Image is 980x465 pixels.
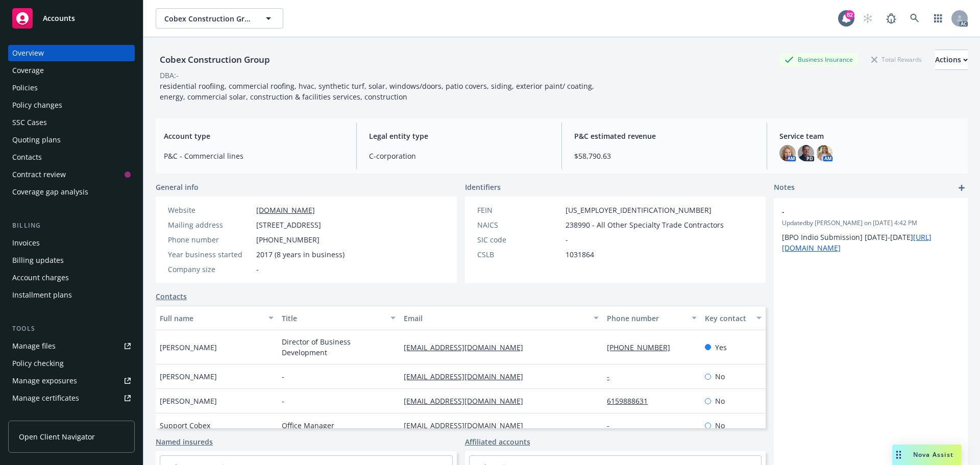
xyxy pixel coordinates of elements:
span: Accounts [43,14,75,22]
button: Full name [156,306,278,330]
span: - [256,264,259,275]
span: $58,790.63 [574,151,754,161]
span: Open Client Navigator [19,431,95,442]
a: Billing updates [8,252,135,268]
span: - [566,234,568,245]
a: Affiliated accounts [465,436,530,447]
div: Account charges [12,270,69,286]
span: P&C estimated revenue [574,131,754,141]
div: Policies [12,80,38,96]
a: Manage claims [8,407,135,424]
a: [EMAIL_ADDRESS][DOMAIN_NAME] [404,342,531,352]
div: Total Rewards [866,53,927,66]
div: Manage claims [12,407,64,424]
a: Accounts [8,4,135,33]
a: Invoices [8,235,135,251]
span: - [282,371,284,382]
div: Email [404,313,587,324]
div: Quoting plans [12,132,61,148]
div: -Updatedby [PERSON_NAME] on [DATE] 4:42 PM[BPO Indio Submission] [DATE]-[DATE][URL][DOMAIN_NAME] [774,198,968,261]
a: Contract review [8,166,135,183]
span: Director of Business Development [282,336,396,358]
div: Year business started [168,249,252,260]
span: No [715,371,725,382]
a: Report a Bug [881,8,901,29]
button: Key contact [701,306,766,330]
span: Nova Assist [913,450,953,459]
div: Manage exposures [12,373,77,389]
div: Manage certificates [12,390,79,406]
button: Email [400,306,603,330]
div: DBA: - [160,70,179,81]
span: [STREET_ADDRESS] [256,219,321,230]
div: Business Insurance [779,53,858,66]
div: 82 [845,10,854,19]
a: - [607,421,618,430]
a: add [955,182,968,194]
button: Title [278,306,400,330]
span: 1031864 [566,249,594,260]
span: P&C - Commercial lines [164,151,344,161]
div: Coverage gap analysis [12,184,88,200]
div: FEIN [477,205,561,215]
button: Actions [935,50,968,70]
div: Phone number [168,234,252,245]
span: Account type [164,131,344,141]
div: SIC code [477,234,561,245]
a: Manage files [8,338,135,354]
div: Tools [8,324,135,334]
a: - [607,372,618,381]
img: photo [798,145,814,161]
span: Cobex Construction Group [164,13,253,24]
a: Account charges [8,270,135,286]
div: Manage files [12,338,56,354]
p: [BPO Indio Submission] [DATE]-[DATE] [782,232,960,253]
a: Manage exposures [8,373,135,389]
a: SSC Cases [8,114,135,131]
div: Contract review [12,166,66,183]
a: Quoting plans [8,132,135,148]
span: Office Manager [282,420,334,431]
a: Installment plans [8,287,135,303]
a: [EMAIL_ADDRESS][DOMAIN_NAME] [404,372,531,381]
a: Overview [8,45,135,61]
span: residential roofiing, commercial roofing, hvac, synthetic turf, solar, windows/doors, patio cover... [160,81,596,102]
span: [PHONE_NUMBER] [256,234,320,245]
div: CSLB [477,249,561,260]
span: - [782,206,933,217]
a: Switch app [928,8,948,29]
div: SSC Cases [12,114,47,131]
a: Coverage gap analysis [8,184,135,200]
div: Title [282,313,384,324]
span: No [715,396,725,406]
div: Full name [160,313,262,324]
a: Contacts [156,291,187,302]
div: Policy checking [12,355,64,372]
span: Support Cobex [160,420,210,431]
span: 238990 - All Other Specialty Trade Contractors [566,219,724,230]
div: Website [168,205,252,215]
a: Policy checking [8,355,135,372]
span: [PERSON_NAME] [160,371,217,382]
a: [EMAIL_ADDRESS][DOMAIN_NAME] [404,421,531,430]
a: 6159888631 [607,396,656,406]
a: Named insureds [156,436,213,447]
div: Mailing address [168,219,252,230]
div: Installment plans [12,287,72,303]
a: Coverage [8,62,135,79]
a: Policy changes [8,97,135,113]
img: photo [779,145,796,161]
button: Nova Assist [892,445,962,465]
div: Invoices [12,235,40,251]
span: Identifiers [465,182,501,192]
span: [PERSON_NAME] [160,342,217,353]
button: Phone number [603,306,700,330]
a: [DOMAIN_NAME] [256,205,315,215]
span: Legal entity type [369,131,549,141]
a: Start snowing [857,8,878,29]
span: Yes [715,342,727,353]
span: [US_EMPLOYER_IDENTIFICATION_NUMBER] [566,205,712,215]
div: Company size [168,264,252,275]
span: Service team [779,131,960,141]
